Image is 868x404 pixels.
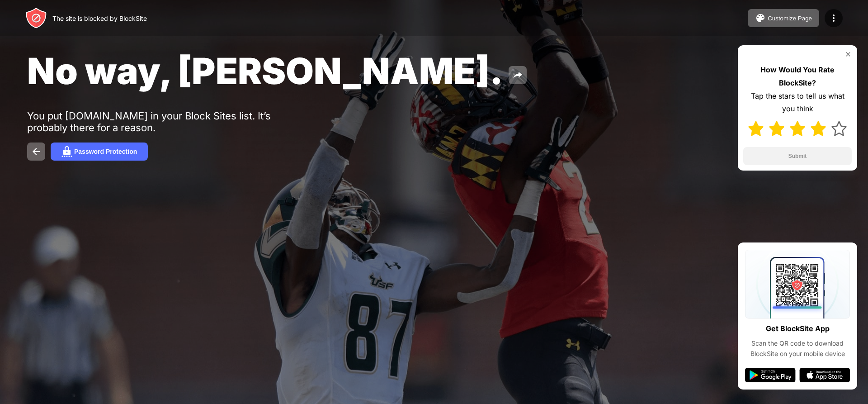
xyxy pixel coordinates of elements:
div: How Would You Rate BlockSite? [743,63,852,90]
img: share.svg [512,70,523,81]
div: Customize Page [768,15,812,22]
div: You put [DOMAIN_NAME] in your Block Sites list. It’s probably there for a reason. [27,110,307,133]
img: pallet.svg [755,13,766,24]
span: No way, [PERSON_NAME]. [27,49,503,93]
img: google-play.svg [745,368,796,382]
img: star.svg [831,121,847,136]
img: star-full.svg [790,121,805,136]
button: Submit [743,147,852,165]
img: back.svg [31,146,42,157]
img: menu-icon.svg [828,13,839,24]
img: qrcode.svg [745,250,850,318]
div: Get BlockSite App [766,322,830,335]
img: rate-us-close.svg [844,51,852,58]
img: header-logo.svg [25,7,47,29]
div: Scan the QR code to download BlockSite on your mobile device [745,338,850,359]
div: Password Protection [74,148,137,155]
img: password.svg [61,146,72,157]
img: app-store.svg [799,368,850,382]
img: star-full.svg [811,121,826,136]
div: Tap the stars to tell us what you think [743,90,852,116]
button: Password Protection [51,143,148,161]
img: star-full.svg [748,121,764,136]
div: The site is blocked by BlockSite [52,14,147,22]
img: star-full.svg [769,121,784,136]
button: Customize Page [748,9,819,27]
